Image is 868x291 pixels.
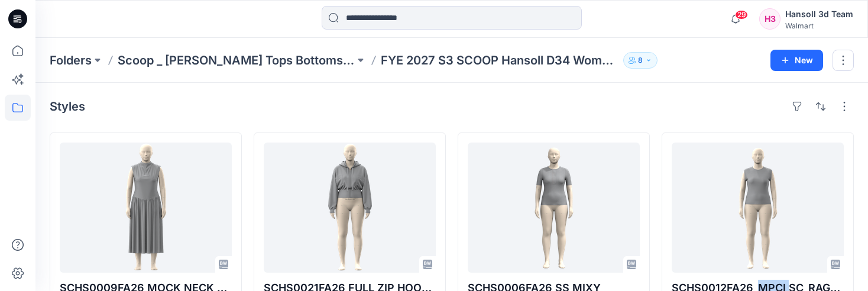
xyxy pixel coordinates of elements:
[759,8,780,30] div: H3
[770,50,823,71] button: New
[60,143,232,273] a: SCHS0009FA26 MOCK NECK DRAPE MAXI DRESS
[785,7,853,21] div: Hansoll 3d Team
[468,143,640,273] a: SCHS0006FA26 SS MIXY
[118,52,355,69] a: Scoop _ [PERSON_NAME] Tops Bottoms Dresses
[50,52,92,69] a: Folders
[785,21,853,30] div: Walmart
[623,52,658,69] button: 8
[735,10,748,20] span: 29
[638,54,643,67] p: 8
[50,99,85,114] h4: Styles
[672,143,844,273] a: SCHS0012FA26_MPCI SC_RAGLAN TEE
[381,52,618,69] p: FYE 2027 S3 SCOOP Hansoll D34 Womens Knits
[264,143,436,273] a: SCHS0021FA26 FULL ZIP HOODIE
